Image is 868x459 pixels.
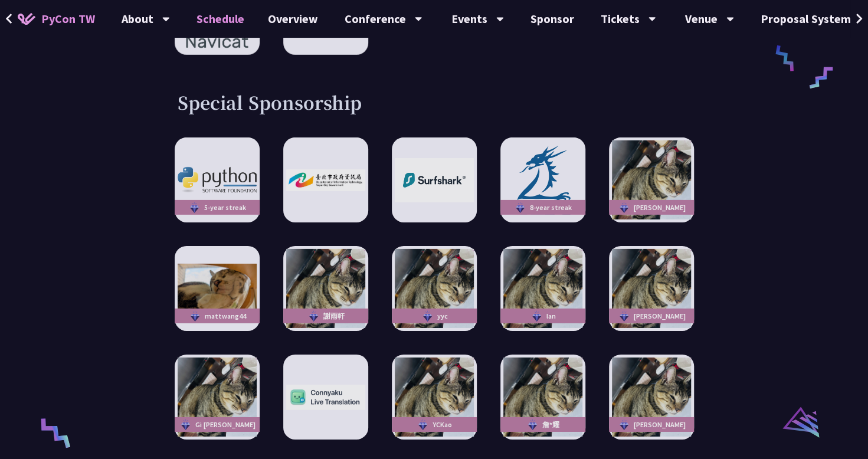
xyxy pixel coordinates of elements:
img: yyc [395,249,474,328]
img: sponsor-logo-diamond [617,418,631,432]
img: Python Software Foundation [178,167,257,193]
div: 8-year streak [500,200,585,215]
img: 謝雨軒 [286,249,365,328]
img: sponsor-logo-diamond [526,418,539,432]
img: sponsor-logo-diamond [188,201,201,215]
img: sponsor-logo-diamond [617,201,631,215]
img: Connyaku [286,385,365,410]
img: sponsor-logo-diamond [416,418,430,432]
a: PyCon TW [6,4,107,34]
div: [PERSON_NAME] [609,200,694,215]
img: sponsor-logo-diamond [179,418,192,432]
img: sponsor-logo-diamond [421,309,434,323]
h3: Special Sponsorship [178,90,691,114]
img: Department of Information Technology, Taipei City Government [286,169,365,191]
img: sponsor-logo-diamond [188,309,202,323]
div: [PERSON_NAME] [609,309,694,323]
div: YCKao [392,417,477,432]
img: sponsor-logo-diamond [530,309,543,323]
img: Ian [503,249,582,328]
div: lan [500,309,585,323]
span: PyCon TW [41,10,95,28]
img: sponsor-logo-diamond [617,309,631,323]
div: yyc [392,309,477,323]
img: sponsor-logo-diamond [307,309,320,323]
img: sponsor-logo-diamond [513,201,527,215]
img: Surfshark [395,158,474,202]
div: 5-year streak [175,200,260,215]
img: Home icon of PyCon TW 2025 [18,13,35,25]
div: Gi [PERSON_NAME] [175,417,260,432]
img: Richard Penman [612,249,691,328]
img: Gi Soong Chee [178,358,257,437]
img: 天瓏資訊圖書 [503,143,582,217]
div: mattwang44 [175,309,260,323]
div: 謝雨軒 [283,309,368,323]
div: [PERSON_NAME] [609,417,694,432]
img: YCKao [395,358,474,437]
img: mattwang44 [178,264,257,314]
